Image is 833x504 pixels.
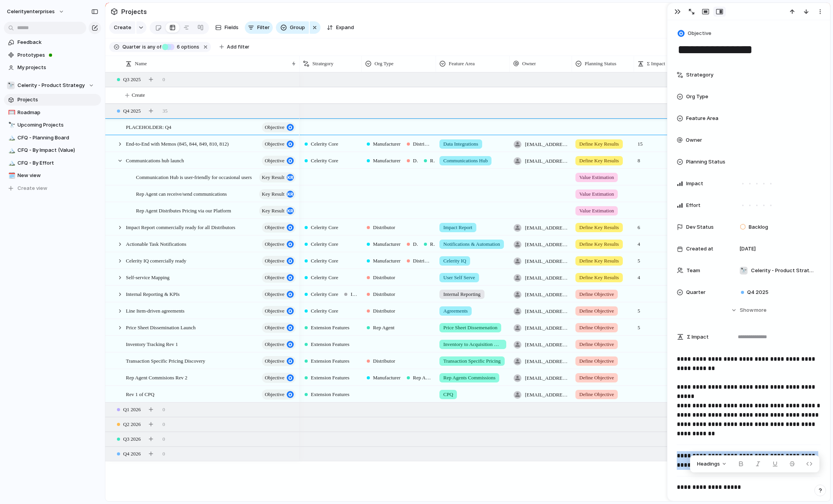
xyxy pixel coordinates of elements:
[262,339,296,349] button: objective
[123,107,141,115] span: Q4 2025
[17,159,98,167] span: CFQ - By Effort
[259,172,296,182] button: key result
[740,306,754,314] span: Show
[225,24,239,31] span: Fields
[126,256,186,265] span: Celerity IQ comercially ready
[311,341,349,348] span: Extension Features
[373,274,395,282] span: Distributor
[579,307,614,315] span: Define Objective
[373,224,395,231] span: Distributor
[7,82,15,89] div: 🔭
[265,222,284,233] span: objective
[17,134,98,142] span: CFQ - Planning Board
[443,357,501,365] span: Transaction Specific Pricing
[8,146,14,155] div: 🏔️
[262,172,284,183] span: key result
[686,115,718,122] span: Feature Area
[634,136,696,148] span: 15
[8,133,14,142] div: 🏔️
[136,172,252,181] span: Communication Hub is user-friendly for occasional users
[7,172,15,179] button: 🗓️
[676,28,714,39] button: Objective
[525,291,568,299] span: [EMAIL_ADDRESS][DOMAIN_NAME]
[162,76,165,83] span: 0
[215,42,254,52] button: Add filter
[17,64,98,71] span: My projects
[4,157,101,169] div: 🏔️CFQ - By Effort
[8,158,14,167] div: 🏔️
[123,421,141,428] span: Q2 2026
[126,356,205,365] span: Transaction Specific Pricing Discovery
[174,43,199,50] span: options
[430,157,435,165] span: Rep Agent
[311,257,338,265] span: Celerity Core
[634,219,696,231] span: 6
[3,5,68,18] button: celerityenterprises
[443,341,502,348] span: Inventory to Acquisition Costs
[17,51,98,59] span: Prototypes
[687,267,700,275] span: Team
[739,245,756,253] span: [DATE]
[17,38,98,46] span: Feedback
[276,21,309,34] button: Group
[17,96,98,104] span: Projects
[443,290,481,298] span: Internal Reporting
[525,157,568,165] span: [EMAIL_ADDRESS][DOMAIN_NAME]
[525,224,568,232] span: [EMAIL_ADDRESS][DOMAIN_NAME]
[634,320,696,332] span: 5
[265,306,284,316] span: objective
[687,333,709,341] span: Σ Impact
[142,43,146,50] span: is
[579,341,614,348] span: Define Objective
[634,153,696,165] span: 8
[443,324,497,332] span: Price Sheet Dissemenation
[754,306,767,314] span: more
[324,21,357,34] button: Expand
[525,374,568,382] span: [EMAIL_ADDRESS][DOMAIN_NAME]
[262,356,296,366] button: objective
[4,62,101,73] a: My projects
[373,140,401,148] span: Manufacturer
[634,253,696,265] span: 5
[227,43,249,50] span: Add filter
[8,108,14,117] div: 🥅
[579,157,619,165] span: Define Key Results
[4,119,101,131] div: 🔭Upcoming Projects
[311,290,338,298] span: Celerity Core
[686,136,702,144] span: Owner
[373,357,395,365] span: Distributor
[579,391,614,398] span: Define Objective
[7,134,15,142] button: 🏔️
[747,288,769,296] span: Q4 2025
[265,272,284,283] span: objective
[373,240,401,248] span: Manufacturer
[8,121,14,130] div: 🔭
[126,306,185,315] span: Line Item-driven agreements
[262,273,296,283] button: objective
[4,36,101,48] a: Feedback
[162,43,201,51] button: 6 options
[126,273,169,282] span: Self-service Mapping
[162,421,165,428] span: 0
[123,435,141,443] span: Q3 2026
[443,307,468,315] span: Agreements
[136,206,231,215] span: Rep Agent Distributes Pricing via our Platform
[579,140,619,148] span: Define Key Results
[265,339,284,350] span: objective
[634,269,696,282] span: 4
[7,109,15,116] button: 🥅
[430,240,435,248] span: Rep Agent
[686,93,708,101] span: Org Type
[265,322,284,333] span: objective
[265,356,284,367] span: objective
[146,43,161,50] span: any of
[443,274,475,282] span: User Self Serve
[749,223,768,231] span: Backlog
[126,389,154,398] span: Rev 1 of CPQ
[350,290,357,298] span: Internal
[4,144,101,156] a: 🏔️CFQ - By Impact (Value)
[443,157,488,165] span: Communications Hub
[120,5,148,19] span: Projects
[109,21,135,34] button: Create
[162,435,165,443] span: 0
